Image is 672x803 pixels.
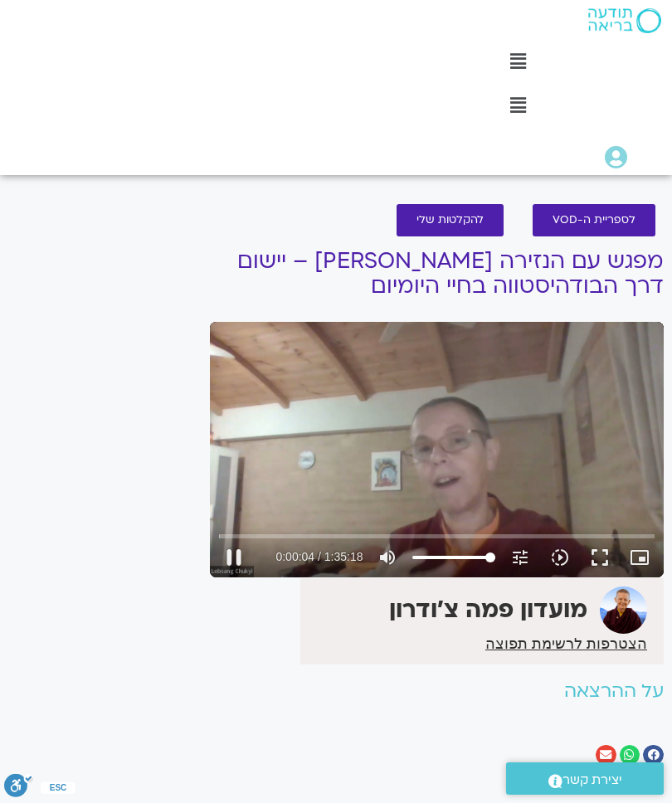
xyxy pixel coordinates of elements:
div: שיתוף ב whatsapp [620,745,640,766]
a: לספריית ה-VOD [533,204,655,236]
span: לספריית ה-VOD [553,214,635,226]
a: יצירת קשר [506,762,664,795]
div: שיתוף ב email [596,745,616,766]
span: יצירת קשר [562,769,622,791]
img: מועדון פמה צ'ודרון [600,586,647,634]
img: תודעה בריאה [588,8,661,33]
strong: מועדון פמה צ'ודרון [389,594,587,625]
h1: מפגש עם הנזירה [PERSON_NAME] – יישום דרך הבודהיסטווה בחיי היומיום [210,249,664,299]
div: שיתוף ב facebook [643,745,664,766]
h2: על ההרצאה [210,681,664,702]
a: להקלטות שלי [397,204,504,236]
span: להקלטות שלי [416,214,484,226]
a: הצטרפות לרשימת תפוצה [485,636,647,651]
